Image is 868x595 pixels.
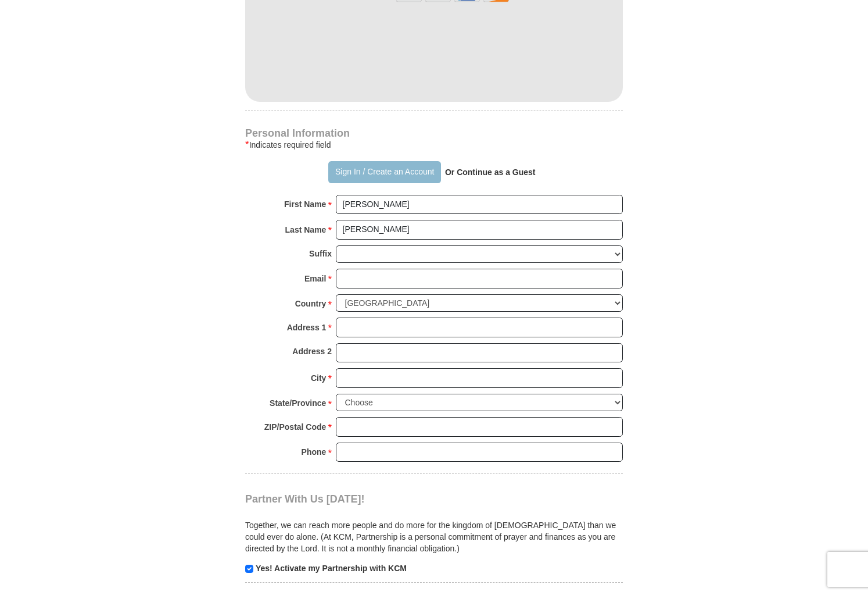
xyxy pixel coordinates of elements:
div: Indicates required field [245,138,623,152]
strong: Email [304,270,326,287]
h4: Personal Information [245,129,623,138]
strong: Phone [302,444,327,460]
p: Together, we can reach more people and do more for the kingdom of [DEMOGRAPHIC_DATA] than we coul... [245,519,623,554]
strong: ZIP/Postal Code [264,419,327,435]
strong: Address 1 [287,319,327,336]
strong: State/Province [270,395,326,411]
span: Partner With Us [DATE]! [245,493,365,505]
strong: Suffix [309,245,332,262]
strong: City [311,370,326,386]
strong: Country [295,295,327,312]
strong: Yes! Activate my Partnership with KCM [256,564,407,573]
strong: Or Continue as a Guest [445,168,536,177]
button: Sign In / Create an Account [328,161,440,183]
strong: Address 2 [292,343,332,359]
strong: Last Name [285,222,327,238]
strong: First Name [284,196,326,212]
